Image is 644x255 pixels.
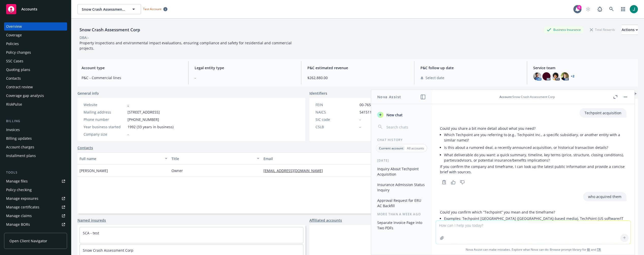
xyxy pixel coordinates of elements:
[622,25,638,35] div: Actions
[309,91,327,96] span: Identifiers
[307,65,408,70] span: P&C estimated revenue
[375,180,428,194] button: Insurance Admission Status Inquiry
[375,110,428,119] button: New chat
[141,6,169,12] span: Test Account
[82,75,182,80] span: P&C - Commercial lines
[426,75,444,80] span: Select date
[458,179,466,186] button: Thumbs down
[6,31,22,39] div: Coverage
[552,72,560,80] img: photo
[77,152,169,165] button: Full name
[195,75,295,80] span: -
[309,218,342,223] a: Affiliated accounts
[6,212,32,220] div: Manage claims
[263,156,407,161] div: Email
[84,102,125,107] div: Website
[316,117,357,122] div: SIC code
[499,95,555,99] div: : Snow Crash Assessment Corp
[587,247,590,252] a: BI
[84,109,125,115] div: Mailing address
[4,177,67,185] a: Manage files
[359,124,361,130] span: -
[6,203,39,211] div: Manage certificates
[6,177,28,185] div: Manage files
[442,180,446,185] svg: Copy to clipboard
[307,75,408,80] span: $262,880.00
[128,109,160,115] span: [STREET_ADDRESS]
[587,26,618,33] div: Total Rewards
[618,4,628,14] a: Switch app
[4,48,67,56] a: Policy changes
[316,102,357,107] div: FEIN
[542,72,551,80] img: photo
[588,194,621,199] p: who acquired them
[316,109,357,115] div: NAICS
[4,126,67,134] a: Invoices
[4,186,67,194] a: Policy checking
[583,4,593,14] a: Start snowing
[4,66,67,74] a: Quoting plans
[499,95,512,99] span: Account
[371,138,432,142] div: Chat History
[4,143,67,151] a: Account charges
[420,65,521,70] span: P&C follow up date
[128,117,159,122] span: [PHONE_NUMBER]
[359,109,445,115] span: 541511 - Custom Computer Programming Services
[77,4,141,14] button: Snow Crash Assessment Corp
[82,65,182,70] span: Account type
[571,75,574,78] a: +2
[6,22,22,31] div: Overview
[4,83,67,91] a: Contract review
[444,131,626,144] li: Which Techpoint are you referring to (e.g., Techpoint Inc., a specific subsidiary, or another ent...
[533,65,634,70] span: Service team
[84,117,125,122] div: Phone number
[377,94,401,100] h1: Nova Assist
[359,117,361,122] span: -
[4,212,67,220] a: Manage claims
[4,203,67,211] a: Manage certificates
[128,102,129,107] a: -
[4,40,67,48] a: Policies
[6,152,36,160] div: Installment plans
[6,134,32,143] div: Billing updates
[385,123,426,131] input: Search chats
[4,194,67,203] a: Manage exposures
[195,65,295,70] span: Legal entity type
[6,66,30,74] div: Quoting plans
[375,218,428,232] button: Separate Invoice Page into Two PDFs
[597,247,601,252] a: TR
[622,25,638,35] button: Actions
[544,26,583,33] div: Business Insurance
[630,5,638,13] img: photo
[4,134,67,143] a: Billing updates
[606,4,617,14] a: Search
[9,238,47,244] span: Open Client Navigator
[434,244,633,255] span: Nova Assist can make mistakes. Explore what Nova can do: Browse prompt library for and
[128,124,174,130] span: 1992 (33 years in business)
[444,144,626,151] li: Is this about a rumored deal, a recently announced acquisition, or historical transaction details?
[359,102,379,107] span: 00-7654321
[77,91,99,96] span: General info
[440,164,626,175] p: If you confirm the company and timeframe, I can look up the latest public information and provide...
[6,40,19,48] div: Policies
[82,7,126,12] span: Snow Crash Assessment Corp
[6,186,32,194] div: Policy checking
[6,83,33,91] div: Contract review
[379,146,403,150] p: Current account
[6,92,44,100] div: Coverage gap analysis
[4,92,67,100] a: Coverage gap analysis
[444,215,626,228] li: Examples: Techpoint [GEOGRAPHIC_DATA] ([GEOGRAPHIC_DATA]-based media), TechPoint (US software/IT ...
[128,132,129,137] span: -
[4,22,67,31] a: Overview
[143,7,161,11] span: Test Account
[263,168,327,173] a: [EMAIL_ADDRESS][DOMAIN_NAME]
[6,143,34,151] div: Account charges
[4,119,67,124] div: Billing
[577,4,582,9] div: 8
[385,112,403,118] span: New chat
[585,110,621,116] p: Techpoint acquisition
[6,48,31,56] div: Policy changes
[84,132,125,137] div: Company size
[407,146,424,150] p: All accounts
